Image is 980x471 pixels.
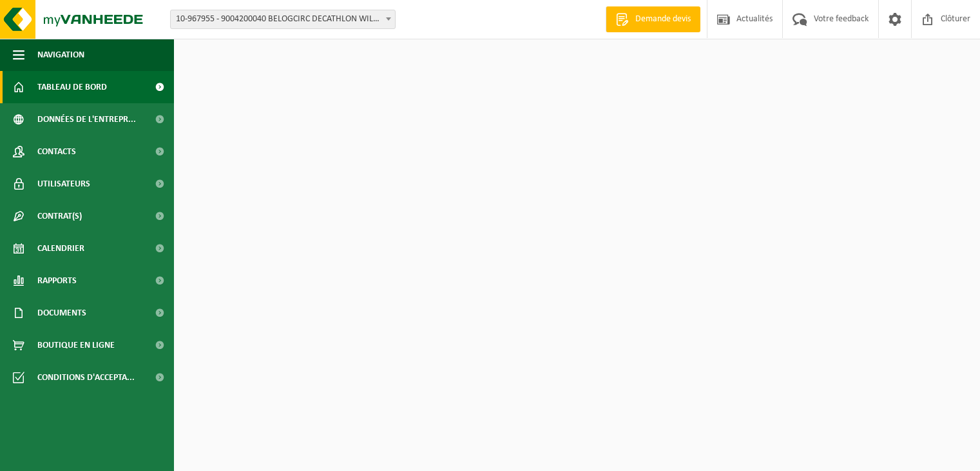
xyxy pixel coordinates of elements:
a: Demande devis [606,6,700,32]
span: Utilisateurs [37,168,90,200]
span: Navigation [37,39,84,71]
span: Documents [37,297,86,329]
span: 10-967955 - 9004200040 BELOGCIRC DECATHLON WILLEBROEK - WILLEBROEK [170,10,396,29]
span: 10-967955 - 9004200040 BELOGCIRC DECATHLON WILLEBROEK - WILLEBROEK [171,10,395,28]
span: Calendrier [37,232,84,265]
span: Contacts [37,135,76,168]
span: Contrat(s) [37,200,82,232]
span: Rapports [37,265,77,297]
span: Boutique en ligne [37,329,115,361]
span: Données de l'entrepr... [37,103,136,135]
span: Tableau de bord [37,71,107,103]
span: Demande devis [632,13,694,26]
span: Conditions d'accepta... [37,361,135,394]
